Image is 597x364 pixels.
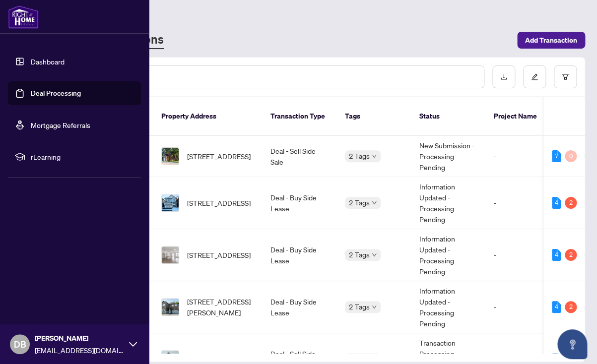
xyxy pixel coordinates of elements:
[349,197,370,208] span: 2 Tags
[31,151,134,162] span: rLearning
[337,97,411,136] th: Tags
[552,197,561,209] div: 4
[411,136,486,177] td: New Submission - Processing Pending
[486,281,545,333] td: -
[187,197,251,208] span: [STREET_ADDRESS]
[492,65,515,88] button: download
[565,150,577,162] div: 0
[500,73,507,80] span: download
[31,121,90,129] a: Mortgage Referrals
[153,97,263,136] th: Property Address
[562,73,569,80] span: filter
[411,177,486,229] td: Information Updated - Processing Pending
[486,136,545,177] td: -
[263,229,337,281] td: Deal - Buy Side Lease
[349,150,370,162] span: 2 Tags
[531,73,538,80] span: edit
[486,97,545,136] th: Project Name
[523,65,546,88] button: edit
[14,337,26,351] span: DB
[187,249,251,260] span: [STREET_ADDRESS]
[187,296,255,318] span: [STREET_ADDRESS][PERSON_NAME]
[8,5,39,29] img: logo
[372,304,377,309] span: down
[162,194,179,211] img: thumbnail-img
[411,281,486,333] td: Information Updated - Processing Pending
[263,177,337,229] td: Deal - Buy Side Lease
[372,154,377,159] span: down
[565,301,577,313] div: 2
[35,333,124,344] span: [PERSON_NAME]
[554,65,577,88] button: filter
[486,177,545,229] td: -
[525,32,577,48] span: Add Transaction
[31,89,81,98] a: Deal Processing
[372,252,377,257] span: down
[263,281,337,333] td: Deal - Buy Side Lease
[35,345,124,356] span: [EMAIL_ADDRESS][DOMAIN_NAME]
[349,249,370,260] span: 2 Tags
[31,57,65,66] a: Dashboard
[486,229,545,281] td: -
[263,136,337,177] td: Deal - Sell Side Sale
[552,301,561,313] div: 4
[162,299,179,315] img: thumbnail-img
[552,150,561,162] div: 7
[349,301,370,312] span: 2 Tags
[187,151,251,162] span: [STREET_ADDRESS]
[263,97,337,136] th: Transaction Type
[565,249,577,261] div: 2
[411,229,486,281] td: Information Updated - Processing Pending
[552,249,561,261] div: 4
[565,197,577,209] div: 2
[517,32,585,49] button: Add Transaction
[372,200,377,205] span: down
[162,246,179,263] img: thumbnail-img
[162,148,179,165] img: thumbnail-img
[557,329,587,359] button: Open asap
[411,97,486,136] th: Status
